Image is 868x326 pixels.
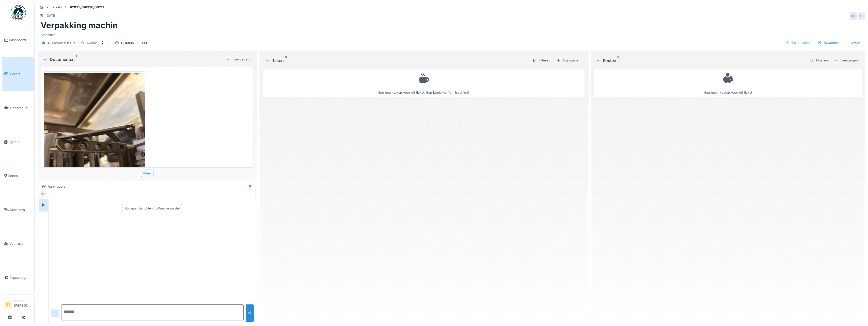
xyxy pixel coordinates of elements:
[8,173,32,178] span: Zones
[596,57,806,63] div: Kosten
[266,71,581,95] div: Nog geen taken voor dit ticket. Een kopje koffie misschien?
[858,12,865,20] div: KD
[41,21,118,30] h1: Verpakking machin
[4,299,32,311] a: SV Manager[PERSON_NAME]
[44,73,145,207] img: s2ogks2fj5qk532qi04hmfvtcssl
[808,57,830,64] div: Filteren
[87,41,97,45] div: Nieuw
[41,30,862,37] div: Stapelaar
[14,299,32,310] li: [PERSON_NAME]
[51,5,62,10] div: Tickets
[530,57,553,64] div: Filteren
[10,207,32,212] span: Machines
[48,41,75,45] div: 4. Technical issue
[597,71,859,95] div: Nog geen kosten voor dit ticket
[850,12,857,20] div: KD
[783,39,814,46] div: Ticket sluiten
[45,13,56,18] div: [DATE]
[4,301,12,308] li: SV
[2,227,34,261] a: Voorraad
[2,91,34,125] a: Onderhoud
[9,241,32,246] span: Voorraad
[68,5,106,10] strong: #2025/09/336/06211
[832,57,860,64] div: Toevoegen
[40,191,47,198] div: KD
[8,139,32,144] span: Agenda
[9,38,32,42] span: Dashboard
[14,299,32,303] div: Manager
[48,184,66,189] div: Aanvragers
[617,57,620,63] sup: 0
[2,261,34,295] a: Rapportage
[10,106,32,110] span: Onderhoud
[265,57,528,63] div: Taken
[555,57,582,64] div: Toevoegen
[2,23,34,57] a: Dashboard
[843,39,863,47] div: Acties
[9,275,32,280] span: Rapportage
[816,39,841,46] div: Bewerken
[11,5,26,20] img: Badge_color-CXgf-gQk.svg
[43,56,224,62] div: Documenten
[2,159,34,193] a: Zones
[76,56,77,62] sup: 1
[9,72,32,76] span: Tickets
[2,57,34,91] a: Tickets
[121,41,147,45] div: COMBINER F100
[141,170,153,177] div: Meer
[124,206,180,211] div: Nog geen berichten … Wees de eerste!
[285,57,287,63] sup: 0
[2,125,34,159] a: Agenda
[224,56,252,63] div: Toevoegen
[107,41,113,45] div: L53
[2,193,34,227] a: Machines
